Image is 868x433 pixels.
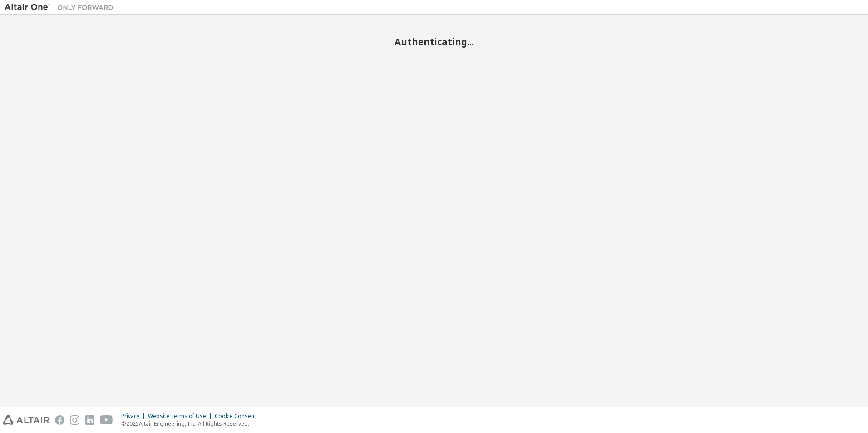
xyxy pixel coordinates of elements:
[5,3,118,12] img: Altair One
[85,415,94,425] img: linkedin.svg
[3,415,49,425] img: altair_logo.svg
[215,413,261,420] div: Cookie Consent
[100,415,113,425] img: youtube.svg
[5,36,863,48] h2: Authenticating...
[148,413,215,420] div: Website Terms of Use
[121,420,261,428] p: © 2025 Altair Engineering, Inc. All Rights Reserved.
[55,415,64,425] img: facebook.svg
[121,413,148,420] div: Privacy
[70,415,79,425] img: instagram.svg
